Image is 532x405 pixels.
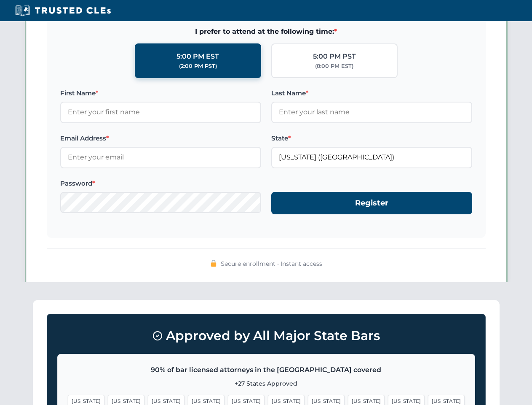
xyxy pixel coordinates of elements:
[60,147,261,168] input: Enter your email
[271,147,472,168] input: Florida (FL)
[179,62,217,70] div: (2:00 PM PST)
[60,178,261,189] label: Password
[60,88,261,98] label: First Name
[60,26,472,37] span: I prefer to attend at the following time:
[68,364,465,375] p: 90% of bar licensed attorneys in the [GEOGRAPHIC_DATA] covered
[68,379,465,388] p: +27 States Approved
[60,133,261,143] label: Email Address
[271,192,472,214] button: Register
[271,88,472,98] label: Last Name
[60,102,261,123] input: Enter your first name
[210,260,217,267] img: 🔒
[57,324,475,347] h3: Approved by All Major State Bars
[313,51,356,62] div: 5:00 PM PST
[271,133,472,143] label: State
[176,51,219,62] div: 5:00 PM EST
[13,4,113,17] img: Trusted CLEs
[315,62,353,70] div: (8:00 PM EST)
[271,102,472,123] input: Enter your last name
[221,259,322,268] span: Secure enrollment • Instant access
